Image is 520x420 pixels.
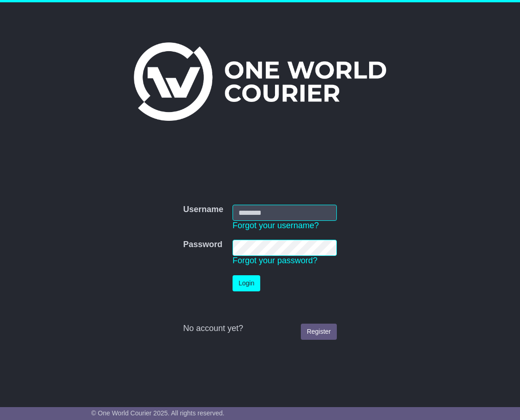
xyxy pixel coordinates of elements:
div: No account yet? [183,324,337,334]
label: Username [183,205,223,215]
span: © One World Courier 2025. All rights reserved. [91,409,225,417]
a: Forgot your password? [233,256,317,265]
button: Login [233,275,260,291]
a: Forgot your username? [233,221,319,230]
a: Register [301,324,337,340]
img: One World [134,42,386,121]
label: Password [183,240,222,250]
